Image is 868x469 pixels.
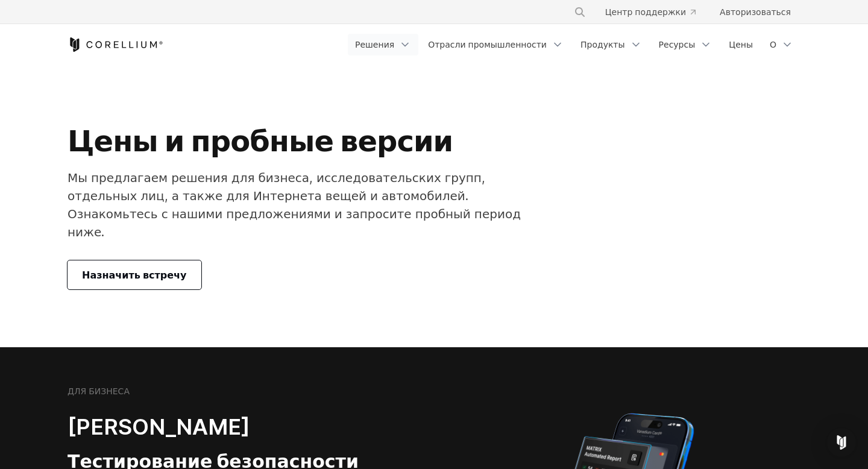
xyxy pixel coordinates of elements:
div: Открытый Интерком Мессенджер [827,428,856,457]
font: Продукты [580,39,625,49]
font: О [770,39,776,49]
font: Цены и пробные версии [68,123,453,159]
div: Меню навигации [348,34,800,55]
font: Цены [729,39,753,49]
a: Кореллиум Дом [68,37,163,52]
font: Центр поддержки [605,7,686,17]
div: Меню навигации [559,1,800,23]
button: Поиск [569,1,591,23]
font: [PERSON_NAME] [68,414,250,440]
font: Назначить встречу [82,269,187,281]
a: Назначить встречу [68,260,201,289]
font: Ресурсы [659,39,696,49]
font: Авторизоваться [720,7,791,17]
font: ДЛЯ БИЗНЕСА [68,386,130,396]
font: Мы предлагаем решения для бизнеса, исследовательских групп, отдельных лиц, а также для Интернета ... [68,171,521,239]
font: Решения [355,39,394,49]
font: Отрасли промышленности [428,39,547,49]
